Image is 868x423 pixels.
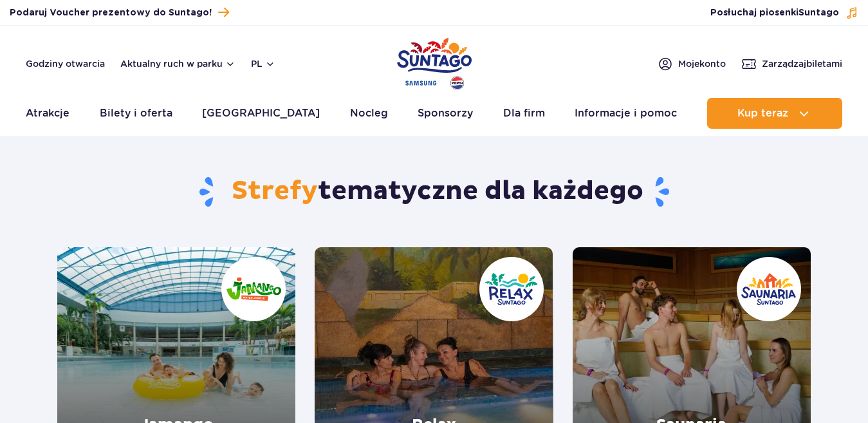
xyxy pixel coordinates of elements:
[26,57,105,70] a: Godziny otwarcia
[397,32,472,91] a: Park of Poland
[762,57,842,70] span: Zarządzaj biletami
[10,4,229,21] a: Podaruj Voucher prezentowy do Suntago!
[678,57,726,70] span: Moje konto
[100,98,172,129] a: Bilety i oferta
[202,98,320,129] a: [GEOGRAPHIC_DATA]
[710,6,839,19] span: Posłuchaj piosenki
[741,56,842,71] a: Zarządzajbiletami
[707,98,842,129] button: Kup teraz
[737,108,788,119] span: Kup teraz
[710,6,858,19] button: Posłuchaj piosenkiSuntago
[26,98,69,129] a: Atrakcje
[120,59,235,69] button: Aktualny ruch w parku
[10,6,212,19] span: Podaruj Voucher prezentowy do Suntago!
[575,98,677,129] a: Informacje i pomoc
[57,175,811,209] h1: tematyczne dla każdego
[232,175,318,207] span: Strefy
[350,98,388,129] a: Nocleg
[799,8,839,17] span: Suntago
[418,98,473,129] a: Sponsorzy
[658,56,726,71] a: Mojekonto
[251,57,275,70] button: pl
[503,98,545,129] a: Dla firm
